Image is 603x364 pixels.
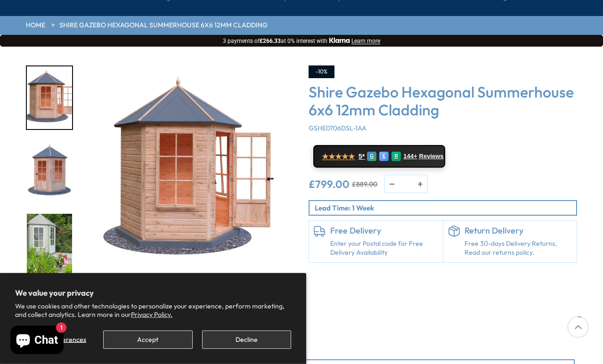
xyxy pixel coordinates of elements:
[367,152,376,161] div: G
[103,331,192,349] button: Accept
[315,203,576,213] p: Lead Time: 1 Week
[464,239,572,258] p: Free 30-days Delivery Returns, Read our returns policy.
[26,21,45,30] a: HOME
[309,179,350,189] ins: £799.00
[27,140,72,203] img: Gazebosummerhouse__white_0060_54d28acc-2db0-4171-893e-6bdf3e2d1bbc_200x200.jpg
[309,65,334,78] div: -10%
[419,153,444,160] span: Reviews
[27,214,72,276] img: GazeboSummerhouse_2_d5ddb8f4-22b7-4ec1-854e-f5a15eebcfdb_200x200.jpg
[403,153,417,160] span: 144+
[309,83,577,119] h3: Shire Gazebo Hexagonal Summerhouse 6x6 12mm Cladding
[59,21,268,30] a: Shire Gazebo Hexagonal Summerhouse 6x6 12mm Cladding
[352,181,377,187] del: £889.00
[379,152,389,161] div: E
[322,152,355,161] span: ★★★★★
[309,124,367,132] span: GSHE0706DSL-1AA
[330,226,438,236] h6: Free Delivery
[464,226,572,236] h6: Return Delivery
[26,65,73,130] div: 4 / 15
[27,66,72,129] img: Gazebosummerhouse_open_white_0268_54ac3690-1eca-4cca-9402-77495e0665ae_200x200.jpg
[8,326,66,356] inbox-online-store-chat: Shopify online store chat
[26,213,73,277] div: 6 / 15
[202,331,291,349] button: Decline
[391,152,401,161] div: R
[330,239,438,258] a: Enter your Postal code for Free Delivery Availability
[131,310,172,319] a: Privacy Policy.
[313,145,445,168] a: ★★★★★ 5* G E R 144+ Reviews
[15,302,291,319] p: We use cookies and other technologies to personalize your experience, perform marketing, and coll...
[26,139,73,204] div: 5 / 15
[15,288,291,298] h2: We value your privacy
[82,65,294,277] img: Shire Gazebo Hexagonal Summerhouse 6x6 12mm Cladding - Best Shed
[82,65,294,298] div: 4 / 15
